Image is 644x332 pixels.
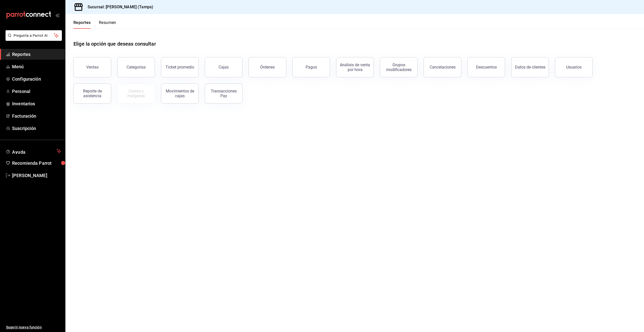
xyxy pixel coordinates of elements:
div: Cancelaciones [430,65,456,70]
div: Costos y márgenes [120,89,152,98]
button: Movimientos de cajas [161,83,199,104]
button: Pagos [292,57,330,77]
button: Transacciones Pay [205,83,243,104]
div: navigation tabs [73,20,116,29]
button: Ventas [73,57,111,77]
span: Inventarios [12,100,61,107]
button: Reporte de asistencia [73,83,111,104]
button: Resumen [99,20,116,29]
button: Cancelaciones [424,57,461,77]
button: Grupos modificadores [380,57,418,77]
div: Cajas [219,64,229,70]
div: Descuentos [476,65,497,70]
span: Suscripción [12,125,61,132]
span: Reportes [12,51,61,58]
button: Descuentos [467,57,505,77]
button: Reportes [73,20,91,29]
button: Pregunta a Parrot AI [6,30,62,41]
span: Menú [12,63,61,70]
h1: Elige la opción que deseas consultar [73,40,156,48]
div: Análisis de venta por hora [339,62,371,72]
span: [PERSON_NAME] [12,172,61,179]
span: Pregunta a Parrot AI [14,33,54,38]
div: Reporte de asistencia [77,89,108,98]
button: Contrata inventarios para ver este reporte [117,83,155,104]
button: Órdenes [249,57,286,77]
div: Categorías [127,65,146,70]
h3: Sucursal: [PERSON_NAME] (Tamps) [84,4,153,10]
span: Personal [12,88,61,95]
div: Pagos [306,65,317,70]
div: Grupos modificadores [383,62,414,72]
div: Ticket promedio [166,65,194,70]
a: Pregunta a Parrot AI [4,37,62,42]
button: Usuarios [555,57,593,77]
span: Sugerir nueva función [6,325,61,330]
button: Datos de clientes [511,57,549,77]
button: Categorías [117,57,155,77]
span: Configuración [12,76,61,82]
span: Recomienda Parrot [12,160,61,167]
span: Ayuda [12,148,55,154]
div: Ventas [86,65,99,70]
button: open_drawer_menu [55,13,59,17]
div: Movimientos de cajas [164,89,195,98]
button: Análisis de venta por hora [336,57,374,77]
span: Facturación [12,113,61,119]
div: Órdenes [260,65,275,70]
button: Ticket promedio [161,57,199,77]
div: Usuarios [566,65,582,70]
div: Transacciones Pay [208,89,239,98]
a: Cajas [205,57,243,77]
div: Datos de clientes [515,65,545,70]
